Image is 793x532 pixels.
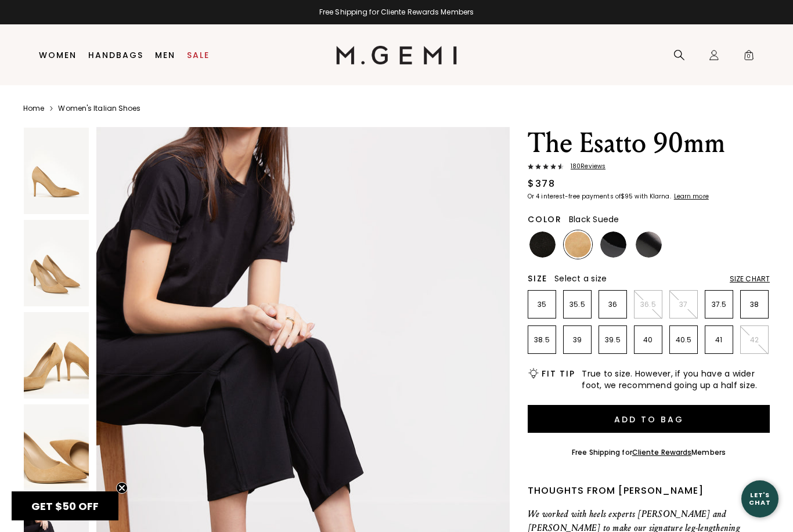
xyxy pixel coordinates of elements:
img: Black Patent [600,231,626,258]
p: 40.5 [670,335,697,345]
p: 39 [564,335,591,345]
span: Black Suede [569,213,619,225]
a: Home [23,104,44,113]
p: 37 [670,300,697,309]
a: Sale [187,50,210,60]
p: 36.5 [635,300,662,309]
span: GET $50 OFF [31,499,99,513]
img: M.Gemi [336,46,457,64]
klarna-placement-style-body: with Klarna [635,192,672,201]
a: Handbags [88,50,143,60]
img: The Esatto a Cappuccino Suede Italian Nappa Leather Pump Heel 2 [24,220,89,306]
h2: Size [528,274,547,283]
button: Close teaser [116,482,128,494]
a: Cliente Rewards [632,447,692,457]
a: 180Reviews [528,163,770,172]
span: Select a size [554,273,607,284]
h2: Color [528,215,562,224]
span: 180 Review s [564,163,605,170]
img: The Esatto a Cappuccino Suede Italian Nappa Leather Pump Heel 3 [24,312,89,399]
button: Add to Bag [528,405,770,433]
p: 36 [599,300,626,309]
a: Learn more [673,193,709,200]
a: Women [39,50,77,60]
p: 37.5 [705,300,733,309]
klarna-placement-style-body: Or 4 interest-free payments of [528,192,621,201]
p: 42 [741,335,768,345]
img: Black Leather [636,231,662,258]
h2: Fit Tip [542,369,575,378]
div: Size Chart [730,274,770,284]
p: 40 [635,335,662,345]
span: 0 [743,52,755,63]
p: 38 [741,300,768,309]
img: The Esatto a Cappuccino Suede Italian Nappa Leather Pump Heel 1 [24,128,89,214]
img: The Esatto a Cappuccino Suede Italian Nappa Leather Pump Heel 4 [24,404,89,491]
div: Thoughts from [PERSON_NAME] [528,484,770,498]
div: $378 [528,177,555,191]
img: Cappuccino Suede [565,231,591,258]
div: Let's Chat [741,491,778,506]
p: 35.5 [564,300,591,309]
h1: The Esatto 90mm [528,127,770,160]
p: 39.5 [599,335,626,345]
p: 38.5 [528,335,556,345]
a: Men [155,50,175,60]
div: Free Shipping for Members [572,448,726,457]
p: 41 [705,335,733,345]
span: True to size. However, if you have a wider foot, we recommend going up a half size. [582,368,770,391]
klarna-placement-style-cta: Learn more [674,192,709,201]
p: 35 [528,300,556,309]
div: GET $50 OFFClose teaser [12,491,118,520]
a: Women's Italian Shoes [58,104,140,113]
klarna-placement-style-amount: $95 [621,192,633,201]
img: Black Suede [529,231,556,258]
